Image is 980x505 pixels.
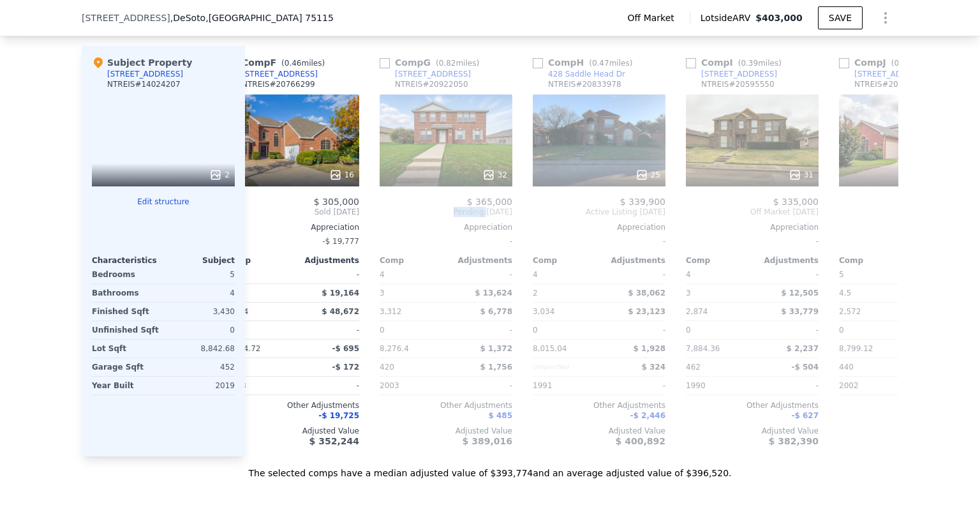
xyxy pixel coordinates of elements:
[635,169,660,181] div: 25
[276,59,330,68] span: ( miles)
[533,270,538,279] span: 4
[741,59,758,68] span: 0.39
[755,321,819,339] div: -
[854,69,930,79] div: [STREET_ADDRESS]
[630,411,665,420] span: -$ 2,446
[295,321,359,339] div: -
[380,326,385,335] span: 0
[226,284,290,302] div: 2.5
[533,400,665,411] div: Other Adjustments
[226,69,318,79] a: [STREET_ADDRESS]
[107,69,183,79] div: [STREET_ADDRESS]
[395,79,468,89] div: NTREIS # 20922050
[463,436,512,446] span: $ 389,016
[92,284,161,302] div: Bathrooms
[620,197,665,207] span: $ 339,900
[773,197,819,207] span: $ 335,000
[322,289,359,298] span: $ 19,164
[839,377,903,395] div: 2002
[839,232,972,250] div: -
[332,344,359,353] span: -$ 695
[839,56,940,69] div: Comp J
[295,377,359,395] div: -
[92,340,161,358] div: Lot Sqft
[488,411,512,420] span: $ 485
[686,232,819,250] div: -
[533,284,597,302] div: 2
[839,307,861,316] span: 2,572
[380,284,443,302] div: 3
[380,255,446,266] div: Comp
[686,222,819,232] div: Appreciation
[92,358,161,376] div: Garage Sqft
[431,59,484,68] span: ( miles)
[839,222,972,232] div: Appreciation
[791,411,819,420] span: -$ 627
[628,307,665,316] span: $ 23,123
[480,363,512,372] span: $ 1,756
[584,59,637,68] span: ( miles)
[332,363,359,372] span: -$ 172
[533,232,665,250] div: -
[781,307,819,316] span: $ 33,779
[854,79,928,89] div: NTREIS # 20980704
[894,59,911,68] span: 0.66
[92,255,163,266] div: Characteristics
[781,289,819,298] span: $ 12,505
[602,266,665,283] div: -
[475,289,512,298] span: $ 13,624
[839,69,930,79] a: [STREET_ADDRESS]
[314,197,359,207] span: $ 305,000
[686,69,777,79] a: [STREET_ADDRESS]
[839,344,873,353] span: 8,799.12
[322,237,359,246] span: -$ 19,777
[92,377,161,395] div: Year Built
[170,11,334,24] span: , DeSoto
[592,59,609,68] span: 0.47
[242,69,318,79] div: [STREET_ADDRESS]
[533,69,625,79] a: 428 Saddle Head Dr
[839,426,972,436] div: Adjusted Value
[82,456,898,479] div: The selected comps have a median adjusted value of $393,774 and an average adjusted value of $396...
[533,326,538,335] span: 0
[380,377,443,395] div: 2003
[380,207,512,217] span: Pending [DATE]
[701,79,775,89] div: NTREIS # 20595550
[686,326,691,335] span: 0
[226,426,359,436] div: Adjusted Value
[322,307,359,316] span: $ 48,672
[602,377,665,395] div: -
[226,56,330,69] div: Comp F
[839,400,972,411] div: Other Adjustments
[686,255,752,266] div: Comp
[873,5,898,31] button: Show Options
[602,321,665,339] div: -
[533,56,637,69] div: Comp H
[92,303,161,320] div: Finished Sqft
[226,207,359,217] span: Sold [DATE]
[686,207,819,217] span: Off Market [DATE]
[686,56,787,69] div: Comp I
[166,321,235,339] div: 0
[439,59,456,68] span: 0.82
[166,284,235,302] div: 4
[686,400,819,411] div: Other Adjustments
[533,255,599,266] div: Comp
[329,169,354,181] div: 16
[839,207,972,217] span: Off Market [DATE]
[380,56,484,69] div: Comp G
[92,321,161,339] div: Unfinished Sqft
[628,289,665,298] span: $ 38,062
[533,207,665,217] span: Active Listing [DATE]
[839,326,844,335] span: 0
[107,79,181,89] div: NTREIS # 14024207
[548,79,621,89] div: NTREIS # 20833978
[380,270,385,279] span: 4
[818,6,863,29] button: SAVE
[380,232,512,250] div: -
[480,344,512,353] span: $ 1,372
[886,59,940,68] span: ( miles)
[686,363,701,372] span: 462
[533,307,554,316] span: 3,034
[205,13,334,23] span: , [GEOGRAPHIC_DATA] 75115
